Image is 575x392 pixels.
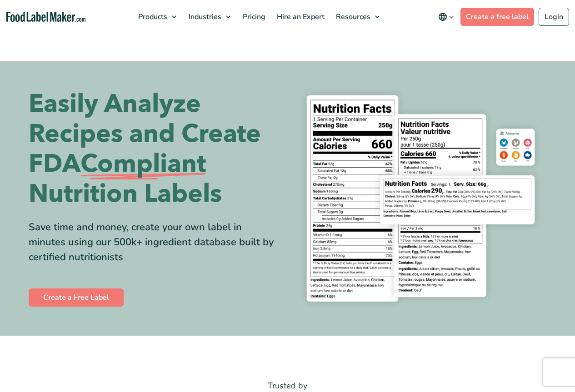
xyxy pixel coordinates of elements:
[240,12,266,22] span: Pricing
[333,12,371,22] span: Resources
[539,8,569,26] a: Login
[80,149,206,179] span: Compliant
[274,12,325,22] span: Hire an Expert
[135,12,168,22] span: Products
[29,89,281,209] h1: Easily Analyze Recipes and Create FDA Nutrition Labels
[29,220,281,265] div: Save time and money, create your own label in minutes using our 500k+ ingredient database built b...
[186,12,222,22] span: Industries
[29,288,124,307] a: Create a Free Label
[460,8,534,26] a: Create a free label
